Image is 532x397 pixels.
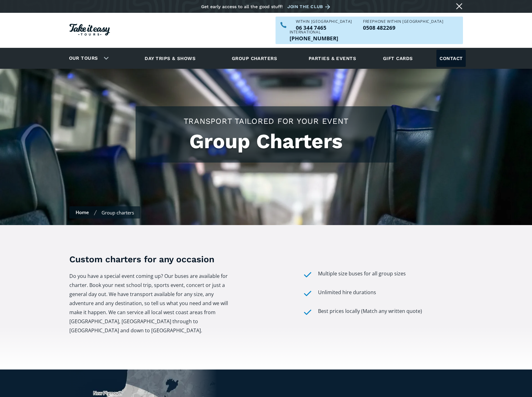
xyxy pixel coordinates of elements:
[69,272,230,335] p: Do you have a special event coming up? Our buses are available for charter. Book your next school...
[306,50,359,67] a: Parties & events
[290,30,338,34] div: International
[64,51,103,66] a: Our tours
[363,20,443,23] div: Freephone WITHIN [GEOGRAPHIC_DATA]
[224,50,285,67] a: Group charters
[380,50,416,67] a: Gift cards
[363,25,443,30] p: 0508 482269
[69,24,110,36] img: Take it easy Tours logo
[290,36,338,41] a: Call us outside of NZ on +6463447465
[287,3,332,11] a: Join the club
[296,25,352,30] a: Call us within NZ on 063447465
[363,25,443,30] a: Call us freephone within NZ on 0508482269
[137,50,203,67] a: Day trips & shows
[296,20,352,23] div: WITHIN [GEOGRAPHIC_DATA]
[62,50,114,67] div: Our tours
[142,130,390,153] h1: Group Charters
[318,269,406,280] div: Multiple size buses for all group sizes
[76,209,89,215] a: Home
[290,36,338,41] p: [PHONE_NUMBER]
[296,25,352,30] p: 06 344 7465
[318,307,422,318] div: Best prices locally (Match any written quote)
[102,209,134,216] div: Group charters
[69,21,110,40] a: Homepage
[142,116,390,127] h2: Transport tailored for your event
[201,4,283,9] div: Get early access to all the good stuff!
[454,1,464,11] a: Close message
[69,253,230,265] h3: Custom charters for any occasion
[318,288,376,299] div: Unlimited hire durations
[436,50,466,67] a: Contact
[69,206,140,219] nav: Breadcrumbs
